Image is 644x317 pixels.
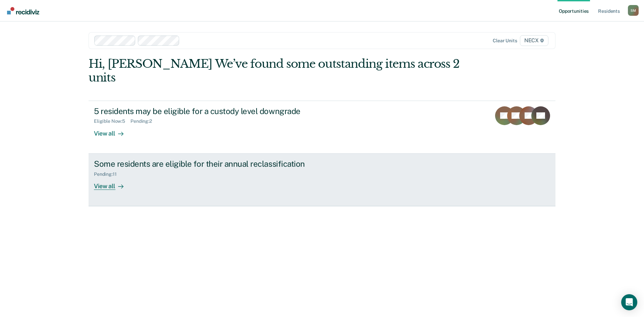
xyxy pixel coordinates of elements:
[520,35,548,46] span: NECX
[94,159,329,169] div: Some residents are eligible for their annual reclassification
[94,177,131,190] div: View all
[94,171,122,177] div: Pending : 11
[7,7,39,14] img: Recidiviz
[94,106,329,116] div: 5 residents may be eligible for a custody level downgrade
[621,294,637,310] div: Open Intercom Messenger
[628,5,639,16] button: Profile dropdown button
[89,57,462,85] div: Hi, [PERSON_NAME] We’ve found some outstanding items across 2 units
[89,101,555,154] a: 5 residents may be eligible for a custody level downgradeEligible Now:5Pending:2View all
[628,5,639,16] div: S M
[493,38,517,44] div: Clear units
[94,124,131,137] div: View all
[89,154,555,206] a: Some residents are eligible for their annual reclassificationPending:11View all
[130,118,157,124] div: Pending : 2
[94,118,130,124] div: Eligible Now : 5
